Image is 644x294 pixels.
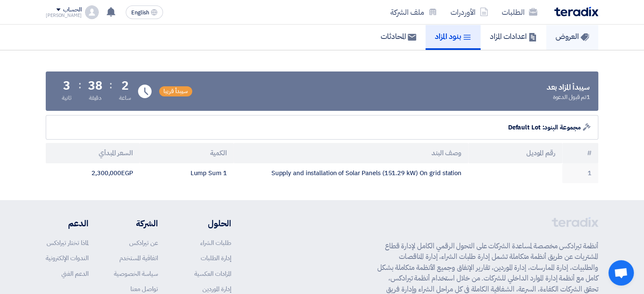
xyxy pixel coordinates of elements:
[554,7,598,16] img: Teradix logo
[194,269,231,278] a: المزادات العكسية
[109,77,112,93] div: :
[140,163,234,183] td: 1 Lump Sum
[122,80,129,92] div: 2
[46,13,82,18] div: [PERSON_NAME]
[562,163,598,183] td: 1
[63,6,81,14] div: الحساب
[234,143,468,163] th: وصف البند
[129,238,158,247] a: عن تيرادكس
[62,93,72,102] div: ثانية
[131,10,149,16] span: English
[46,163,140,183] td: 2,300,000
[481,23,546,50] a: اعدادات المزاد
[47,238,88,247] a: لماذا تختار تيرادكس
[121,168,133,178] span: egp
[371,23,426,50] a: المحادثات
[46,143,140,163] th: السعر المبدأي
[426,23,481,50] a: بنود المزاد
[468,143,562,163] th: رقم الموديل
[46,217,88,230] li: الدعم
[126,5,163,19] button: English
[546,23,598,50] a: العروض
[546,93,590,102] div: 1
[119,93,131,102] div: ساعة
[381,31,416,41] h5: المحادثات
[546,81,590,93] div: سيبدأ المزاد بعد
[200,238,231,247] a: طلبات الشراء
[159,86,192,96] span: سيبدأ قريبا
[78,77,81,93] div: :
[85,5,99,19] img: profile_test.png
[202,284,231,294] a: إدارة الموردين
[130,284,158,294] a: تواصل معنا
[384,2,444,22] a: ملف الشركة
[114,217,158,230] li: الشركة
[46,253,88,263] a: الندوات الإلكترونية
[61,269,88,278] a: الدعم الفني
[89,93,102,102] div: دقيقة
[435,31,471,41] h5: بنود المزاد
[444,2,495,22] a: الأوردرات
[562,143,598,163] th: #
[495,2,544,22] a: الطلبات
[608,260,634,286] a: Open chat
[114,269,158,278] a: سياسة الخصوصية
[119,253,158,263] a: اتفاقية المستخدم
[556,31,589,41] h5: العروض
[88,80,102,92] div: 38
[490,31,537,41] h5: اعدادات المزاد
[201,253,231,263] a: إدارة الطلبات
[63,80,70,92] div: 3
[553,93,586,102] span: تم قبول الدعوة
[183,217,231,230] li: الحلول
[508,123,581,132] span: مجموعة البنود: Default Lot
[140,143,234,163] th: الكمية
[234,163,468,183] td: Supply and installation of Solar Panels (151.29 kW) On grid station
